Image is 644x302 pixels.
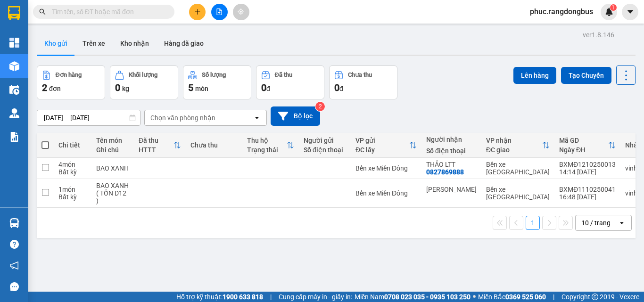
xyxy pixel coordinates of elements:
div: 0827869888 [426,168,464,176]
span: copyright [592,294,598,300]
div: Trạng thái [247,146,287,154]
button: Đơn hàng2đơn [37,65,105,99]
sup: 1 [610,4,617,11]
img: warehouse-icon [9,108,19,118]
div: BXMĐ1110250041 [559,186,616,193]
div: Đơn hàng [56,72,82,78]
div: Đã thu [139,137,173,144]
span: đ [266,85,270,92]
div: Bến xe Miền Đông [355,164,417,172]
button: Hàng đã giao [157,32,211,55]
svg: open [253,114,261,122]
button: file-add [211,4,228,20]
input: Tìm tên, số ĐT hoặc mã đơn [52,7,163,17]
div: Ghi chú [96,146,129,154]
input: Select a date range. [37,110,140,125]
th: Toggle SortBy [242,133,299,158]
span: ⚪️ [473,295,476,299]
div: MINH HIỀN [426,186,477,193]
div: HTTT [139,146,173,154]
img: dashboard-icon [9,38,19,48]
div: ver 1.8.146 [583,30,614,40]
div: Chi tiết [58,141,87,149]
button: Tạo Chuyến [561,67,611,84]
strong: 0708 023 035 - 0935 103 250 [384,293,471,301]
button: aim [233,4,249,20]
div: BXMĐ1210250013 [559,161,616,168]
span: caret-down [626,8,635,16]
div: Tên món [96,137,129,144]
th: Toggle SortBy [481,133,554,158]
th: Toggle SortBy [351,133,421,158]
span: question-circle [10,240,19,249]
div: Bến xe [GEOGRAPHIC_DATA] [486,161,550,176]
span: 5 [188,82,193,93]
span: 2 [42,82,47,93]
img: warehouse-icon [9,85,19,95]
div: Thu hộ [247,137,287,144]
button: caret-down [622,4,638,20]
div: Bất kỳ [58,193,87,201]
span: | [270,292,272,302]
button: Khối lượng0kg [110,65,178,99]
button: Chưa thu0đ [329,65,397,99]
button: Số lượng5món [183,65,251,99]
button: Kho nhận [113,32,157,55]
div: Chưa thu [348,72,372,78]
span: file-add [216,8,223,15]
span: 0 [334,82,339,93]
div: VP gửi [355,137,409,144]
button: Bộ lọc [271,106,320,126]
span: phuc.rangdongbus [522,6,601,17]
div: Khối lượng [129,72,157,78]
img: logo-vxr [8,6,20,20]
th: Toggle SortBy [134,133,186,158]
button: 1 [526,216,540,230]
button: Đã thu0đ [256,65,324,99]
div: Ngày ĐH [559,146,608,154]
button: Kho gửi [37,32,75,55]
div: BAO XANH ( TỒN D12 ) [96,182,129,204]
div: ĐC lấy [355,146,409,154]
div: 10 / trang [581,218,611,228]
span: 0 [115,82,120,93]
sup: 2 [315,102,325,111]
img: icon-new-feature [605,8,613,16]
div: ĐC giao [486,146,542,154]
span: 0 [261,82,266,93]
div: Mã GD [559,137,608,144]
div: 14:14 [DATE] [559,168,616,176]
div: 1 món [58,186,87,193]
div: Bến xe Miền Đông [355,189,417,197]
span: đơn [49,85,61,92]
span: Cung cấp máy in - giấy in: [279,292,352,302]
div: Số lượng [202,72,226,78]
button: Lên hàng [513,67,556,84]
div: THẢO LTT [426,161,477,168]
span: | [553,292,554,302]
strong: 0369 525 060 [505,293,546,301]
strong: 1900 633 818 [223,293,263,301]
button: plus [189,4,206,20]
div: Số điện thoại [426,147,477,155]
img: warehouse-icon [9,61,19,71]
div: Bến xe [GEOGRAPHIC_DATA] [486,186,550,201]
span: message [10,282,19,291]
span: aim [238,8,244,15]
span: Hỗ trợ kỹ thuật: [176,292,263,302]
img: warehouse-icon [9,218,19,228]
div: Chưa thu [190,141,238,149]
svg: open [618,219,626,227]
span: Miền Nam [355,292,471,302]
div: Số điện thoại [304,146,346,154]
button: Trên xe [75,32,113,55]
th: Toggle SortBy [554,133,620,158]
span: 1 [611,4,615,11]
span: notification [10,261,19,270]
span: search [39,8,46,15]
div: BAO XANH [96,164,129,172]
img: solution-icon [9,132,19,142]
div: Người gửi [304,137,346,144]
div: 4 món [58,161,87,168]
span: plus [194,8,201,15]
